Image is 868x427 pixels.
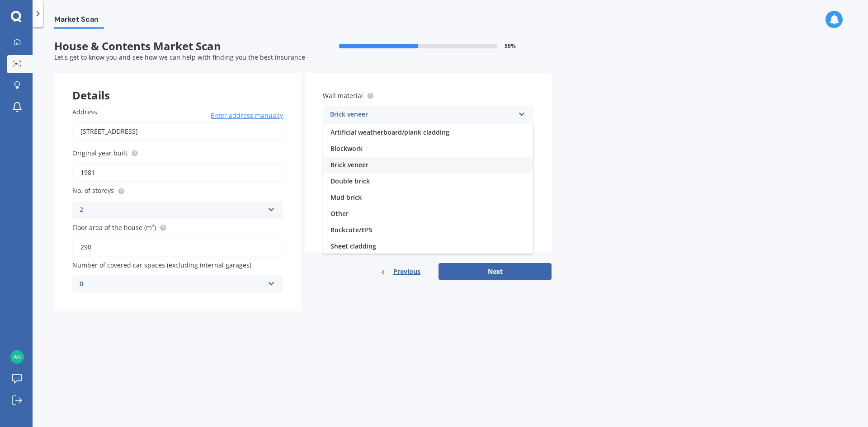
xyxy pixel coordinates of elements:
[330,242,376,250] span: Sheet cladding
[54,40,303,53] span: House & Contents Market Scan
[330,225,373,234] span: Rockcote/EPS
[330,209,349,218] span: Other
[54,15,104,27] span: Market Scan
[505,43,516,49] span: 50 %
[80,279,264,290] div: 0
[323,91,363,100] span: Wall material
[72,122,283,141] input: Enter address
[72,149,127,157] span: Original year built
[72,187,114,195] span: No. of storeys
[393,265,420,278] span: Previous
[54,73,301,100] div: Details
[330,128,449,136] span: Artificial weatherboard/plank cladding
[330,160,368,169] span: Brick veneer
[330,193,362,202] span: Mud brick
[54,53,305,61] span: Let's get to know you and see how we can help with finding you the best insurance
[10,350,24,364] img: 49b83d1a42347f76c6bcc5a703efa1ce
[330,144,363,153] span: Blockwork
[72,108,97,116] span: Address
[211,111,283,120] span: Enter address manually
[80,205,264,216] div: 2
[72,238,283,257] input: Enter floor area
[330,109,514,120] div: Brick veneer
[72,261,251,269] span: Number of covered car spaces (excluding internal garages)
[72,163,283,182] input: Enter year
[439,263,552,280] button: Next
[72,223,156,232] span: Floor area of the house (m²)
[330,177,370,185] span: Double brick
